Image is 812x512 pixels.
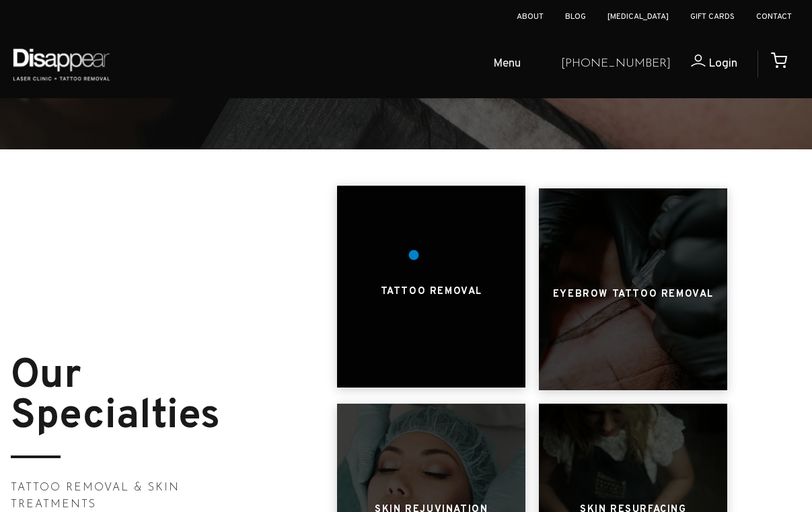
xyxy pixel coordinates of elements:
a: Login [671,54,737,74]
img: Disappear - Laser Clinic and Tattoo Removal Services in Sydney, Australia [10,40,112,88]
a: Gift Cards [690,11,735,22]
span: Login [708,56,737,71]
a: Menu [446,43,550,86]
ul: Open Mobile Menu [122,43,550,86]
span: Menu [493,54,521,74]
a: About [517,11,544,22]
a: [PHONE_NUMBER] [561,54,671,74]
h3: Eyebrow Tattoo Removal [553,282,714,307]
strong: Our Specialties [11,351,220,443]
h3: Tattoo Removal [381,279,482,305]
a: [MEDICAL_DATA] [607,11,669,22]
a: Blog [565,11,586,22]
a: Contact [756,11,792,22]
